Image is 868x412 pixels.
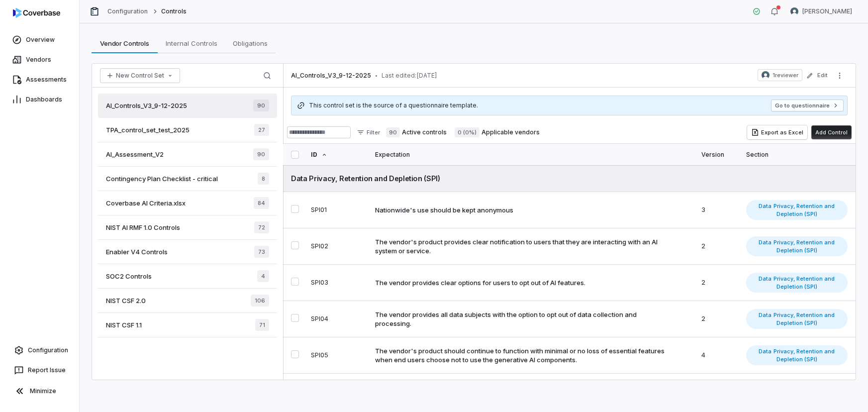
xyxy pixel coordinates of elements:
div: Nationwide's use should be kept anonymous [375,206,513,214]
button: Select SPI03 control [291,278,299,286]
a: Assessments [2,71,77,89]
span: AI_Assessment_V2 [106,150,164,159]
span: SOC2 Controls [106,272,152,281]
span: 84 [254,197,269,209]
td: 2 [695,301,740,337]
a: Enabler V4 Controls73 [98,240,277,264]
span: Data Privacy, Retention and Depletion (SPI) [746,273,848,293]
label: Active controls [386,127,447,137]
button: Report Issue [4,361,75,379]
td: SPI04 [305,301,369,337]
div: The vendor provides clear options for users to opt out of AI features. [375,278,585,287]
span: Filter [367,129,380,136]
td: SPI02 [305,228,369,265]
a: AI_Assessment_V290 [98,142,277,167]
span: TPA_control_set_test_2025 [106,125,190,134]
a: NIST CSF 1.171 [98,313,277,337]
span: Dashboards [26,96,62,103]
span: Data Privacy, Retention and Depletion (SPI) [746,309,848,329]
span: Assessments [26,76,67,84]
div: Expectation [375,144,689,165]
td: 2 [695,228,740,265]
a: NIST AI RMF 1.0 Controls72 [98,215,277,240]
span: AI_Controls_V3_9-12-2025 [106,101,187,110]
div: ID [311,144,363,165]
a: Contingency Plan Checklist - critical8 [98,167,277,191]
span: Vendors [26,56,51,64]
span: Vendor Controls [96,37,153,50]
img: logo-D7KZi-bG.svg [13,8,60,18]
a: NIST CSF 2.0106 [98,289,277,313]
span: This control set is the source of a questionnaire template. [309,102,478,109]
a: Configuration [4,341,75,359]
span: NIST CSF 1.1 [106,320,142,329]
a: AI_Controls_V3_9-12-202590 [98,94,277,118]
div: The vendor's product should continue to function with minimal or no loss of essential features wh... [375,346,666,364]
span: 0 (0%) [455,127,480,137]
button: Minimize [4,381,75,401]
a: Dashboards [2,91,77,108]
td: SPI01 [305,192,369,228]
span: Report Issue [28,366,66,374]
span: Internal Controls [162,37,221,50]
td: 4 [695,337,740,374]
button: Go to questionnaire [771,100,844,111]
button: Filter [353,126,384,138]
button: Edit [803,67,831,85]
img: Nic Weilbacher avatar [790,7,798,15]
td: 2 [695,265,740,301]
button: Select SPI01 control [291,205,299,213]
span: NIST CSF 2.0 [106,296,146,305]
button: Export as Excel [747,125,807,139]
span: Contingency Plan Checklist - critical [106,174,218,183]
a: Vendors [2,51,77,69]
span: • [375,72,378,79]
span: Last edited: [DATE] [382,72,437,80]
span: 4 [257,270,269,282]
span: Data Privacy, Retention and Depletion (SPI) [746,345,848,365]
div: The vendor's product provides clear notification to users that they are interacting with an AI sy... [375,237,666,255]
a: Coverbase AI Criteria.xlsx84 [98,191,277,215]
span: Minimize [30,387,56,395]
span: 1 reviewer [772,71,798,79]
label: Applicable vendors [455,127,540,137]
span: Overview [26,36,55,44]
span: 106 [251,295,269,307]
span: 8 [258,173,269,185]
button: Add Control [811,125,852,139]
span: Controls [161,7,187,15]
button: Select SPI02 control [291,241,299,249]
a: Overview [2,31,77,49]
td: 2 [695,374,740,410]
span: [PERSON_NAME] [802,7,852,15]
span: 71 [255,319,269,331]
span: 73 [254,246,269,258]
div: Version [701,144,734,165]
a: SOC2 Controls4 [98,264,277,289]
button: New Control Set [100,68,180,83]
span: Data Privacy, Retention and Depletion (SPI) [746,200,848,220]
div: The vendor provides all data subjects with the option to opt out of data collection and processing. [375,310,666,328]
button: Nic Weilbacher avatar[PERSON_NAME] [784,4,858,19]
td: SPI06 [305,374,369,410]
div: Data Privacy, Retention and Depletion (SPI) [291,173,848,184]
td: SPI05 [305,337,369,374]
img: Nic Weilbacher avatar [762,71,770,79]
span: Coverbase AI Criteria.xlsx [106,199,186,207]
span: 72 [254,221,269,233]
span: Data Privacy, Retention and Depletion (SPI) [746,236,848,256]
div: Section [746,144,848,165]
button: More actions [832,68,848,83]
td: SPI03 [305,265,369,301]
a: Configuration [107,7,148,15]
span: AI_Controls_V3_9-12-2025 [291,72,371,80]
span: 90 [253,100,269,111]
span: 90 [386,127,400,137]
span: NIST AI RMF 1.0 Controls [106,223,180,232]
span: Configuration [28,346,68,354]
button: Select SPI04 control [291,314,299,322]
button: Select SPI05 control [291,350,299,358]
a: TPA_control_set_test_202527 [98,118,277,142]
td: 3 [695,192,740,228]
span: Obligations [229,37,272,50]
